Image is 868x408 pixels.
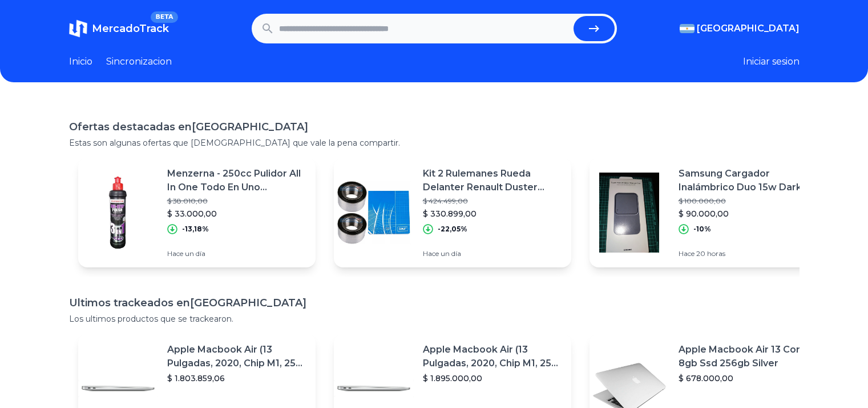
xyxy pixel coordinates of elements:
[167,343,306,370] p: Apple Macbook Air (13 Pulgadas, 2020, Chip M1, 256 Gb De Ssd, 8 Gb De Ram) - Plata
[69,55,92,69] a: Inicio
[679,373,818,384] p: $ 678.000,00
[423,167,562,194] p: Kit 2 Rulemanes Rueda Delanter Renault Duster 2014 2015 2016
[69,295,800,311] h1: Ultimos trackeados en [GEOGRAPHIC_DATA]
[106,55,172,69] a: Sincronizacion
[69,19,87,38] img: MercadoTrack
[590,173,669,253] img: Featured image
[679,249,818,258] p: Hace 20 horas
[69,313,800,325] p: Los ultimos productos que se trackearon.
[423,197,562,206] p: $ 424.499,00
[680,22,800,35] button: [GEOGRAPHIC_DATA]
[438,225,467,234] p: -22,05%
[680,24,695,33] img: Argentina
[693,225,711,234] p: -10%
[743,55,800,69] button: Iniciar sesion
[334,158,571,267] a: Featured imageKit 2 Rulemanes Rueda Delanter Renault Duster 2014 2015 2016$ 424.499,00$ 330.899,0...
[69,19,169,38] a: MercadoTrackBETA
[679,208,818,219] p: $ 90.000,00
[78,173,158,253] img: Featured image
[679,343,818,370] p: Apple Macbook Air 13 Core I5 8gb Ssd 256gb Silver
[78,158,316,267] a: Featured imageMenzerna - 250cc Pulidor All In One Todo En Uno Abrillantado$ 38.010,00$ 33.000,00-...
[167,208,306,219] p: $ 33.000,00
[423,373,562,384] p: $ 1.895.000,00
[167,197,306,206] p: $ 38.010,00
[423,208,562,219] p: $ 330.899,00
[590,158,827,267] a: Featured imageSamsung Cargador Inalámbrico Duo 15w Dark Gray$ 100.000,00$ 90.000,00-10%Hace 20 horas
[167,249,306,258] p: Hace un día
[697,22,800,35] span: [GEOGRAPHIC_DATA]
[334,173,414,253] img: Featured image
[679,167,818,194] p: Samsung Cargador Inalámbrico Duo 15w Dark Gray
[167,373,306,384] p: $ 1.803.859,06
[69,119,800,135] h1: Ofertas destacadas en [GEOGRAPHIC_DATA]
[167,167,306,194] p: Menzerna - 250cc Pulidor All In One Todo En Uno Abrillantado
[151,11,177,23] span: BETA
[182,225,209,234] p: -13,18%
[69,137,800,149] p: Estas son algunas ofertas que [DEMOGRAPHIC_DATA] que vale la pena compartir.
[92,22,169,35] span: MercadoTrack
[423,343,562,370] p: Apple Macbook Air (13 Pulgadas, 2020, Chip M1, 256 Gb De Ssd, 8 Gb De Ram) - Plata
[679,197,818,206] p: $ 100.000,00
[423,249,562,258] p: Hace un día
